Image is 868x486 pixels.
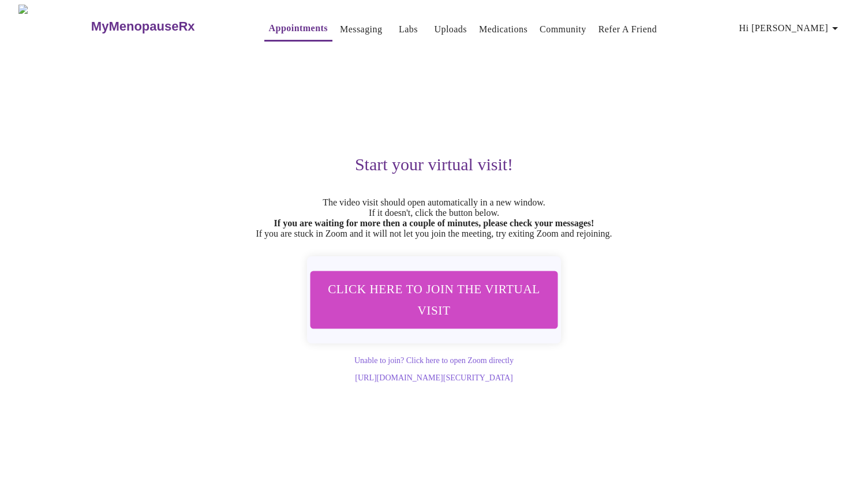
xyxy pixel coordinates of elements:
[274,218,594,228] strong: If you are waiting for more then a couple of minutes, please check your messages!
[540,21,586,38] a: Community
[325,278,542,321] span: Click here to join the virtual visit
[735,17,847,40] button: Hi [PERSON_NAME]
[354,356,514,365] a: Unable to join? Click here to open Zoom directly
[340,21,382,38] a: Messaging
[390,18,426,41] button: Labs
[18,5,89,48] img: MyMenopauseRx Logo
[264,17,332,42] button: Appointments
[594,18,662,41] button: Refer a Friend
[474,18,532,41] button: Medications
[535,18,591,41] button: Community
[89,6,241,47] a: MyMenopauseRx
[78,197,790,239] p: The video visit should open automatically in a new window. If it doesn't, click the button below....
[598,21,657,38] a: Refer a Friend
[91,19,195,34] h3: MyMenopauseRx
[399,21,418,38] a: Labs
[434,21,467,38] a: Uploads
[335,18,387,41] button: Messaging
[739,20,842,36] span: Hi [PERSON_NAME]
[78,155,790,174] h3: Start your virtual visit!
[355,373,512,382] a: [URL][DOMAIN_NAME][SECURITY_DATA]
[269,20,328,36] a: Appointments
[310,271,558,328] button: Click here to join the virtual visit
[429,18,472,41] button: Uploads
[479,21,527,38] a: Medications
